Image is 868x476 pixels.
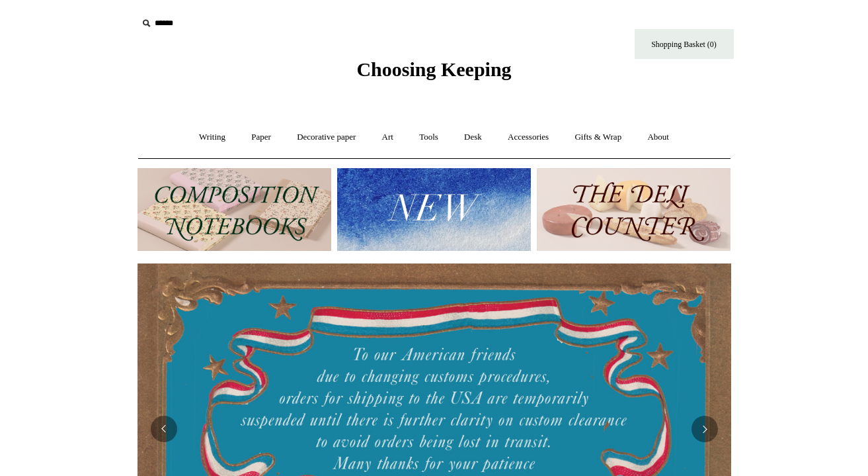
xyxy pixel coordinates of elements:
[285,120,368,155] a: Decorative paper
[635,29,734,59] a: Shopping Basket (0)
[239,120,283,155] a: Paper
[370,120,405,155] a: Art
[496,120,561,155] a: Accessories
[337,168,531,251] img: New.jpg__PID:f73bdf93-380a-4a35-bcfe-7823039498e1
[187,120,237,155] a: Writing
[138,168,331,251] img: 202302 Composition ledgers.jpg__PID:69722ee6-fa44-49dd-a067-31375e5d54ec
[356,69,511,78] a: Choosing Keeping
[537,168,730,251] img: The Deli Counter
[563,120,633,155] a: Gifts & Wrap
[691,416,718,442] button: Next
[452,120,494,155] a: Desk
[151,416,177,442] button: Previous
[407,120,450,155] a: Tools
[356,58,511,80] span: Choosing Keeping
[635,120,681,155] a: About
